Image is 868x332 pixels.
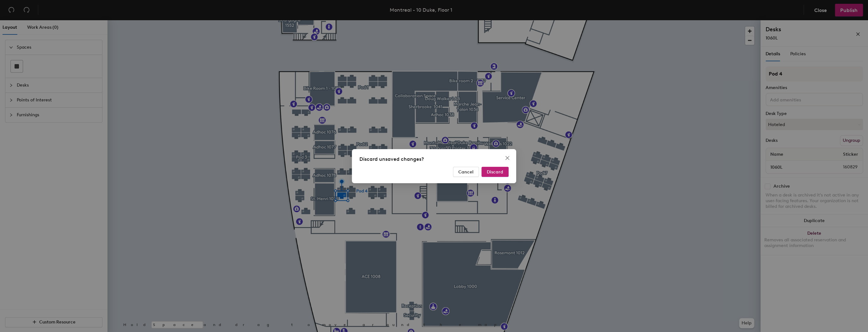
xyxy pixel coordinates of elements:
button: Discard [481,167,509,177]
span: Close [502,155,512,160]
button: Close [502,153,512,163]
span: Cancel [458,169,474,174]
button: Cancel [453,167,479,177]
span: Discard [487,169,503,174]
div: Discard unsaved changes? [359,155,509,163]
span: close [505,155,510,160]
